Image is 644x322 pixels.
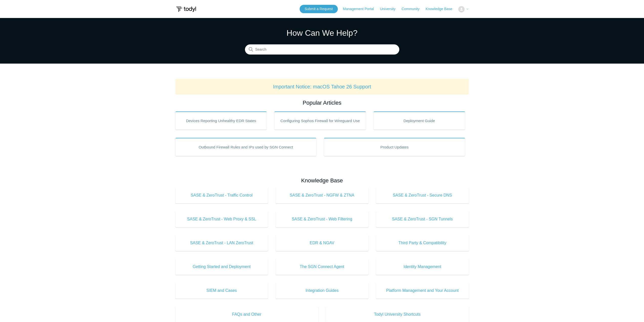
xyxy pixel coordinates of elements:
[376,282,469,299] a: Platform Management and Your Account
[283,264,361,270] span: The SGN Connect Agent
[334,311,461,317] span: Todyl University Shortcuts
[276,211,368,227] a: SASE & ZeroTrust - Web Filtering
[376,211,469,227] a: SASE & ZeroTrust - SGN Tunnels
[300,5,338,13] a: Submit a Request
[324,138,465,156] a: Product Updates
[274,111,366,130] a: Configuring Sophos Firewall for Wireguard Use
[175,211,268,227] a: SASE & ZeroTrust - Web Proxy & SSL
[276,235,368,251] a: EDR & NGAV
[376,187,469,203] a: SASE & ZeroTrust - Secure DNS
[183,240,261,246] span: SASE & ZeroTrust - LAN ZeroTrust
[384,240,461,246] span: Third Party & Compatibility
[276,282,368,299] a: Integration Guides
[384,192,461,198] span: SASE & ZeroTrust - Secure DNS
[245,45,399,55] input: Search
[183,288,261,294] span: SIEM and Cases
[175,187,268,203] a: SASE & ZeroTrust - Traffic Control
[276,259,368,275] a: The SGN Connect Agent
[402,6,425,12] a: Community
[175,138,317,156] a: Outbound Firewall Rules and IPs used by SGN Connect
[175,5,197,14] img: Todyl Support Center Help Center home page
[376,235,469,251] a: Third Party & Compatibility
[380,6,400,12] a: University
[384,216,461,222] span: SASE & ZeroTrust - SGN Tunnels
[183,192,261,198] span: SASE & ZeroTrust - Traffic Control
[384,288,461,294] span: Platform Management and Your Account
[183,264,261,270] span: Getting Started and Deployment
[283,288,361,294] span: Integration Guides
[175,282,268,299] a: SIEM and Cases
[276,187,368,203] a: SASE & ZeroTrust - NGFW & ZTNA
[376,259,469,275] a: Identity Management
[183,216,261,222] span: SASE & ZeroTrust - Web Proxy & SSL
[384,264,461,270] span: Identity Management
[426,6,457,12] a: Knowledge Base
[245,27,399,39] h1: How Can We Help?
[283,192,361,198] span: SASE & ZeroTrust - NGFW & ZTNA
[175,259,268,275] a: Getting Started and Deployment
[283,216,361,222] span: SASE & ZeroTrust - Web Filtering
[175,111,267,130] a: Devices Reporting Unhealthy EDR States
[273,84,371,89] a: Important Notice: macOS Tahoe 26 Support
[183,311,311,317] span: FAQs and Other
[283,240,361,246] span: EDR & NGAV
[175,99,469,107] h2: Popular Articles
[175,235,268,251] a: SASE & ZeroTrust - LAN ZeroTrust
[373,111,465,130] a: Deployment Guide
[175,176,469,185] h2: Knowledge Base
[343,6,379,12] a: Management Portal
